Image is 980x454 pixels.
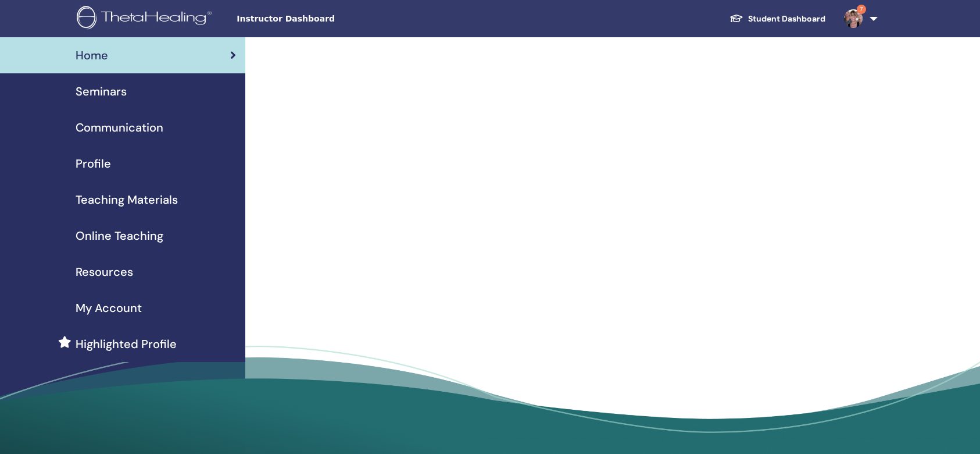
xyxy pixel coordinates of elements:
a: Student Dashboard [720,8,835,30]
span: Communication [76,119,163,136]
span: Home [76,47,108,64]
span: 7 [857,5,866,14]
img: logo.png [77,6,216,32]
span: Teaching Materials [76,191,178,208]
img: default.jpg [844,9,863,28]
img: graduation-cap-white.svg [729,13,743,23]
span: Profile [76,155,111,172]
span: Highlighted Profile [76,335,177,353]
span: Seminars [76,83,127,100]
span: Instructor Dashboard [237,13,411,25]
span: Online Teaching [76,227,163,244]
span: My Account [76,299,142,317]
span: Resources [76,263,133,281]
